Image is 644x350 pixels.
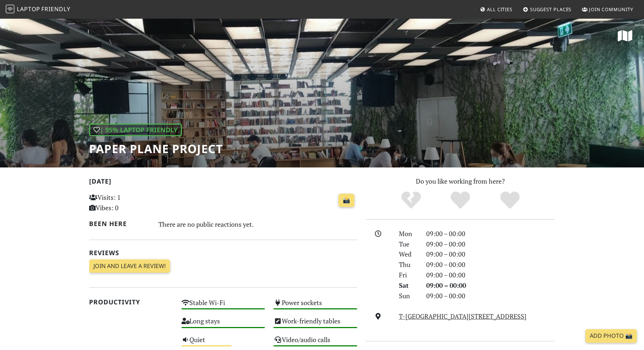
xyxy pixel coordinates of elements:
[158,218,358,230] div: There are no public reactions yet.
[530,6,572,13] span: Suggest Places
[395,280,422,291] div: Sat
[269,315,362,333] div: Work-friendly tables
[422,280,559,291] div: 09:00 – 00:00
[395,239,422,249] div: Tue
[477,3,515,16] a: All Cities
[177,315,270,333] div: Long stays
[589,6,633,13] span: Join Community
[395,291,422,301] div: Sun
[485,190,535,210] div: Definitely!
[422,229,559,239] div: 09:00 – 00:00
[579,3,636,16] a: Join Community
[436,190,485,210] div: Yes
[89,249,357,257] h2: Reviews
[386,190,436,210] div: No
[422,249,559,259] div: 09:00 – 00:00
[6,5,14,13] img: LaptopFriendly
[6,3,70,16] a: LaptopFriendly LaptopFriendly
[585,329,637,343] a: Add Photo 📸
[177,297,270,315] div: Stable Wi-Fi
[366,176,555,186] p: Do you like working from here?
[520,3,575,16] a: Suggest Places
[395,270,422,280] div: Fri
[89,142,223,156] h1: Paper Plane Project
[41,5,70,13] span: Friendly
[17,5,40,13] span: Laptop
[395,229,422,239] div: Mon
[89,178,357,188] h2: [DATE]
[269,297,362,315] div: Power sockets
[89,192,173,213] p: Visits: 1 Vibes: 0
[395,249,422,259] div: Wed
[395,259,422,270] div: Thu
[399,312,526,321] a: T-[GEOGRAPHIC_DATA][STREET_ADDRESS]
[339,194,354,207] a: 📸
[422,259,559,270] div: 09:00 – 00:00
[422,291,559,301] div: 09:00 – 00:00
[89,220,150,227] h2: Been here
[89,298,173,306] h2: Productivity
[422,270,559,280] div: 09:00 – 00:00
[422,239,559,249] div: 09:00 – 00:00
[89,124,182,136] div: | 95% Laptop Friendly
[89,259,170,273] a: Join and leave a review!
[487,6,512,13] span: All Cities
